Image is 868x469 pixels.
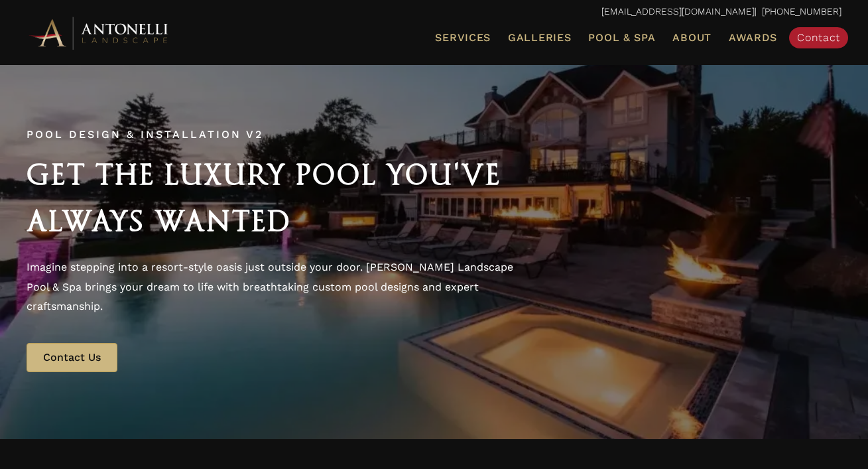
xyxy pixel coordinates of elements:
[583,29,660,46] a: Pool & Spa
[27,3,841,21] p: | [PHONE_NUMBER]
[797,31,840,44] span: Contact
[789,27,848,48] a: Contact
[430,29,496,46] a: Services
[435,33,491,43] span: Services
[601,6,755,17] a: [EMAIL_ADDRESS][DOMAIN_NAME]
[729,31,777,44] span: Awards
[503,29,576,46] a: Galleries
[27,261,513,312] span: Imagine stepping into a resort-style oasis just outside your door. [PERSON_NAME] Landscape Pool &...
[672,33,712,43] span: About
[723,29,782,46] a: Awards
[27,15,172,51] img: Antonelli Horizontal Logo
[27,343,117,372] a: Contact Us
[27,158,501,237] span: Get the Luxury Pool You've Always Wanted
[667,29,717,46] a: About
[43,351,101,364] span: Contact Us
[508,31,571,44] span: Galleries
[27,128,263,141] span: Pool Design & Installation v2
[588,31,655,44] span: Pool & Spa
